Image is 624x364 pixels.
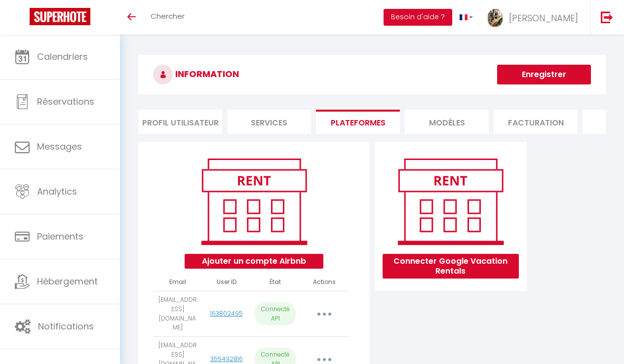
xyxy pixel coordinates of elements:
[210,355,243,363] a: 355492816
[138,55,606,94] h3: INFORMATION
[601,11,613,23] img: logout
[497,65,591,84] button: Enregistrer
[37,140,82,153] span: Messages
[210,309,243,318] a: 163802495
[300,274,349,291] th: Actions
[488,9,503,27] img: ...
[227,110,311,134] li: Services
[151,11,185,21] span: Chercher
[405,110,489,134] li: MODÈLES
[255,302,296,326] p: Connecté API
[383,254,518,279] button: Connecter Google Vacation Rentals
[388,154,513,249] img: rent.png
[153,274,202,291] th: Email
[251,274,300,291] th: État
[153,291,202,336] td: [EMAIL_ADDRESS][DOMAIN_NAME]
[37,95,94,108] span: Réservations
[37,50,88,63] span: Calendriers
[202,274,251,291] th: User ID
[191,154,317,249] img: rent.png
[384,9,452,26] button: Besoin d'aide ?
[316,110,400,134] li: Plateformes
[37,275,98,287] span: Hébergement
[509,12,578,24] span: [PERSON_NAME]
[38,320,94,332] span: Notifications
[494,110,578,134] li: Facturation
[37,185,77,198] span: Analytics
[185,254,323,269] button: Ajouter un compte Airbnb
[37,230,83,243] span: Paiements
[30,8,90,25] img: Super Booking
[138,110,222,134] li: Profil Utilisateur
